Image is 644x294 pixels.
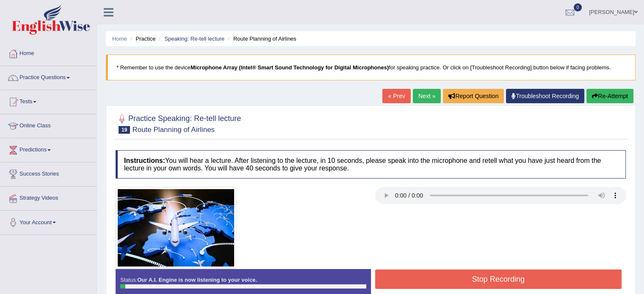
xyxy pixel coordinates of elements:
[226,35,296,43] li: Route Planning of Airlines
[124,157,165,164] b: Instructions:
[413,89,441,103] a: Next »
[0,66,97,87] a: Practice Questions
[106,55,636,80] blockquote: * Remember to use the device for speaking practice. Or click on [Troubleshoot Recording] button b...
[443,89,504,103] button: Report Question
[0,211,97,232] a: Your Account
[164,36,224,42] a: Speaking: Re-tell lecture
[191,64,389,71] b: Microphone Array (Intel® Smart Sound Technology for Digital Microphones)
[586,89,633,103] button: Re-Attempt
[0,162,97,184] a: Success Stories
[116,113,241,134] h2: Practice Speaking: Re-tell lecture
[382,89,410,103] a: « Prev
[574,3,582,11] span: 0
[0,114,97,135] a: Online Class
[128,35,155,43] li: Practice
[132,126,215,134] small: Route Planning of Airlines
[0,138,97,159] a: Predictions
[506,89,584,103] a: Troubleshoot Recording
[375,269,622,289] button: Stop Recording
[0,90,97,111] a: Tests
[137,277,257,283] strong: Our A.I. Engine is now listening to your voice.
[119,126,130,134] span: 19
[112,36,127,42] a: Home
[116,150,626,179] h4: You will hear a lecture. After listening to the lecture, in 10 seconds, please speak into the mic...
[0,42,97,63] a: Home
[0,187,97,208] a: Strategy Videos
